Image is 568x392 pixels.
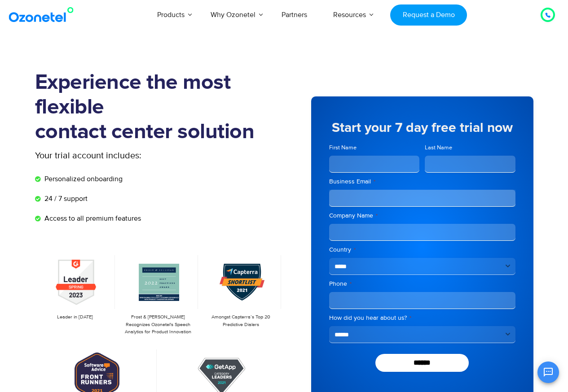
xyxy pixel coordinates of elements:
span: Access to all premium features [42,213,141,224]
a: Request a Demo [390,4,467,26]
label: First Name [329,144,420,152]
p: Frost & [PERSON_NAME] Recognizes Ozonetel's Speech Analytics for Product Innovation [122,314,194,336]
label: Last Name [425,144,515,152]
h5: Start your 7 day free trial now [329,121,515,135]
label: Country [329,245,515,254]
p: Leader in [DATE] [40,314,111,321]
p: Your trial account includes: [35,149,217,162]
span: Personalized onboarding [42,174,123,184]
h1: Experience the most flexible contact center solution [35,70,284,144]
button: Open chat [537,362,559,383]
span: 24 / 7 support [42,193,88,204]
label: Phone [329,279,515,288]
label: How did you hear about us? [329,314,515,322]
label: Company Name [329,211,515,220]
label: Business Email [329,177,515,186]
p: Amongst Capterra’s Top 20 Predictive Dialers [205,314,277,328]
